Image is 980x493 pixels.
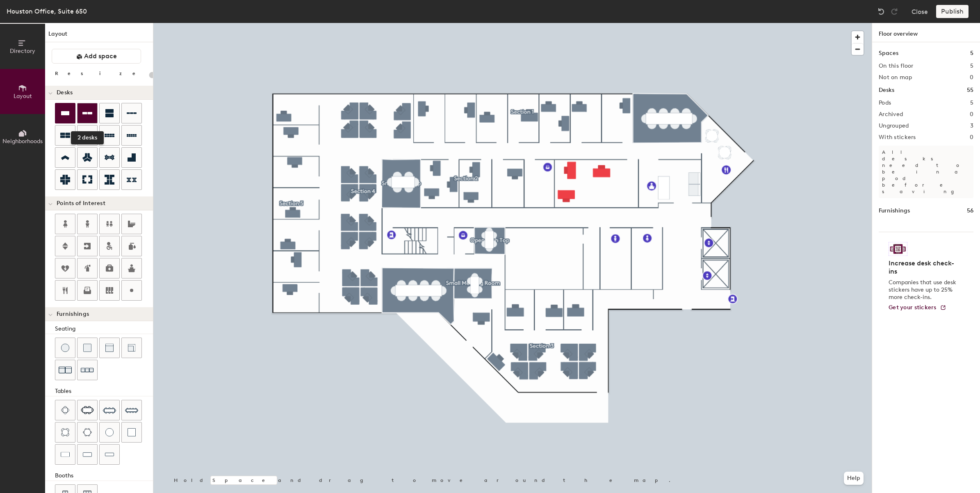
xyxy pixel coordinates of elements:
[105,428,114,436] img: Table (round)
[970,100,973,106] h2: 5
[844,472,864,485] button: Help
[879,86,894,95] h1: Desks
[14,93,32,100] span: Layout
[103,404,116,417] img: Eight seat table
[77,360,98,380] button: Couch (x3)
[55,444,75,465] button: Table (1x2)
[55,422,75,443] button: Four seat round table
[105,344,114,352] img: Couch (middle)
[879,111,903,118] h2: Archived
[55,360,75,380] button: Couch (x2)
[77,444,98,465] button: Table (1x3)
[77,422,98,443] button: Six seat round table
[83,344,91,352] img: Cushion
[879,146,973,198] p: All desks need to be in a pod before saving
[121,338,142,358] button: Couch (corner)
[970,74,973,81] h2: 0
[970,123,973,129] h2: 3
[55,400,75,420] button: Four seat table
[99,338,120,358] button: Couch (middle)
[55,387,153,396] div: Tables
[99,444,120,465] button: Table (1x4)
[970,134,973,141] h2: 0
[879,100,891,106] h2: Pods
[967,206,973,215] h1: 56
[879,206,910,215] h1: Furnishings
[55,338,75,358] button: Stool
[52,49,141,64] button: Add space
[879,134,916,141] h2: With stickers
[121,400,142,420] button: Ten seat table
[45,30,153,42] h1: Layout
[81,364,94,377] img: Couch (x3)
[877,7,885,16] img: Undo
[99,422,120,443] button: Table (round)
[83,428,92,436] img: Six seat round table
[61,450,70,459] img: Table (1x2)
[879,49,898,58] h1: Spaces
[81,406,94,414] img: Six seat table
[61,406,69,414] img: Four seat table
[57,89,73,96] span: Desks
[889,242,907,256] img: Sticker logo
[57,311,89,317] span: Furnishings
[889,304,946,311] a: Get your stickers
[912,5,928,18] button: Close
[7,6,87,16] div: Houston Office, Suite 650
[128,428,136,436] img: Table (1x1)
[889,304,937,311] span: Get your stickers
[890,7,898,16] img: Redo
[55,471,153,480] div: Booths
[970,49,973,58] h1: 5
[55,70,146,77] div: Resize
[125,404,138,417] img: Ten seat table
[77,338,98,358] button: Cushion
[61,344,69,352] img: Stool
[879,63,914,69] h2: On this floor
[59,363,72,377] img: Couch (x2)
[105,450,114,459] img: Table (1x4)
[57,200,105,207] span: Points of Interest
[77,400,98,420] button: Six seat table
[99,400,120,420] button: Eight seat table
[879,123,909,129] h2: Ungrouped
[2,138,43,145] span: Neighborhoods
[872,23,980,42] h1: Floor overview
[83,450,92,459] img: Table (1x3)
[128,344,136,352] img: Couch (corner)
[121,422,142,443] button: Table (1x1)
[10,48,35,55] span: Directory
[84,52,117,60] span: Add space
[889,259,959,276] h4: Increase desk check-ins
[879,74,912,81] h2: Not on map
[77,103,98,123] button: 2 desks
[970,111,973,118] h2: 0
[61,428,69,436] img: Four seat round table
[55,324,153,333] div: Seating
[967,86,973,95] h1: 55
[889,279,959,301] p: Companies that use desk stickers have up to 25% more check-ins.
[970,63,973,69] h2: 5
